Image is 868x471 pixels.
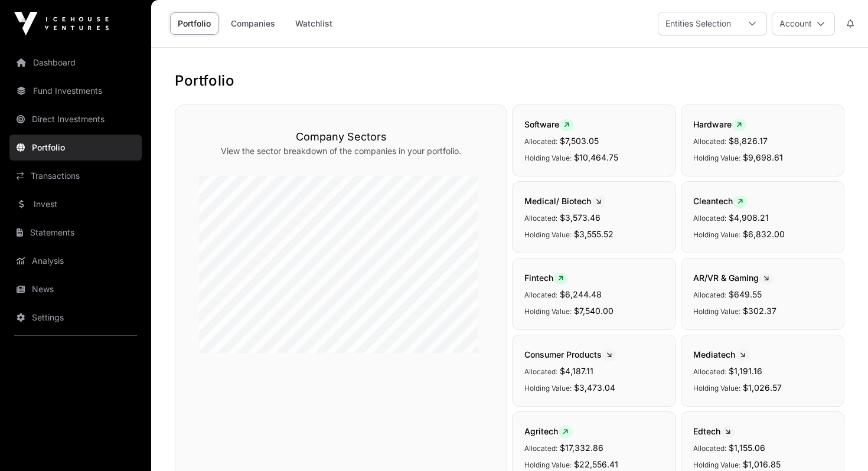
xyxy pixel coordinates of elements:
span: Medical/ Biotech [524,196,606,206]
a: Settings [9,305,142,331]
span: Allocated: [524,214,557,223]
a: Watchlist [288,12,340,35]
button: Account [772,12,835,35]
span: $7,540.00 [574,306,614,316]
span: Holding Value: [524,230,572,239]
span: Software [524,119,574,129]
a: Statements [9,220,142,246]
img: Icehouse Ventures Logo [14,12,109,35]
span: Holding Value: [524,460,572,469]
span: $4,908.21 [729,212,769,223]
a: Dashboard [9,50,142,76]
span: Holding Value: [524,307,572,316]
span: $9,698.61 [743,152,783,162]
span: Consumer Products [524,349,616,359]
span: AR/VR & Gaming [693,273,774,283]
span: Holding Value: [693,230,740,239]
span: Agritech [524,426,573,436]
span: $3,555.52 [574,229,614,239]
span: Allocated: [693,290,726,299]
div: Entities Selection [658,12,738,35]
span: Holding Value: [693,460,740,469]
span: Allocated: [693,137,726,146]
span: Hardware [693,119,746,129]
p: View the sector breakdown of the companies in your portfolio. [199,145,483,157]
span: Allocated: [693,444,726,453]
span: Mediatech [693,349,750,359]
a: Transactions [9,163,142,189]
span: $3,473.04 [574,382,615,392]
span: $8,826.17 [729,136,768,146]
span: $302.37 [743,306,776,316]
span: Holding Value: [524,384,572,392]
span: $10,464.75 [574,152,618,162]
a: Portfolio [170,12,218,35]
span: Cleantech [693,196,748,206]
span: $3,573.46 [560,212,601,223]
a: Invest [9,191,142,217]
h1: Portfolio [175,71,844,90]
span: $1,026.57 [743,382,782,392]
a: News [9,276,142,302]
span: $1,155.06 [729,443,765,453]
a: Fund Investments [9,78,142,104]
a: Portfolio [9,135,142,161]
span: $7,503.05 [560,136,599,146]
span: Fintech [524,273,568,283]
span: $1,191.16 [729,366,762,376]
span: Allocated: [693,214,726,223]
span: Holding Value: [693,384,740,392]
span: Holding Value: [693,307,740,316]
span: Allocated: [693,367,726,376]
a: Direct Investments [9,106,142,132]
span: Holding Value: [693,153,740,162]
span: Allocated: [524,444,557,453]
span: Holding Value: [524,153,572,162]
span: $4,187.11 [560,366,593,376]
span: $6,832.00 [743,229,785,239]
span: Allocated: [524,137,557,146]
span: $1,016.85 [743,459,781,469]
span: $6,244.48 [560,289,602,299]
a: Analysis [9,248,142,274]
a: Companies [223,12,283,35]
span: $22,556.41 [574,459,618,469]
span: $649.55 [729,289,762,299]
span: $17,332.86 [560,443,603,453]
span: Allocated: [524,367,557,376]
span: Edtech [693,426,735,436]
h3: Company Sectors [199,129,483,145]
span: Allocated: [524,290,557,299]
